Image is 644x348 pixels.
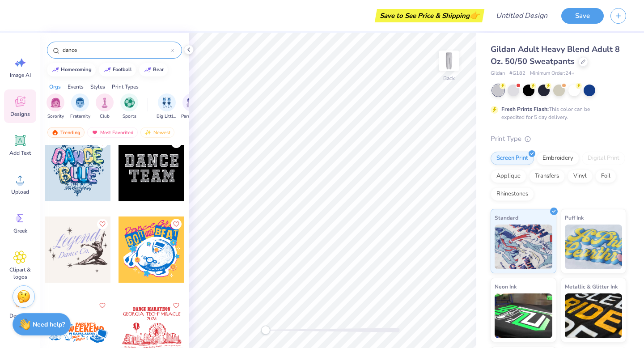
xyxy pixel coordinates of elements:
[582,152,625,165] div: Digital Print
[595,170,616,183] div: Foil
[491,44,620,67] span: Gildan Adult Heavy Blend Adult 8 Oz. 50/50 Sweatpants
[97,300,108,311] button: Like
[120,93,138,120] button: filter button
[565,282,618,291] span: Metallic & Glitter Ink
[470,10,479,21] span: 👉
[537,152,579,165] div: Embroidery
[171,300,182,311] button: Like
[491,152,534,165] div: Screen Print
[491,134,626,144] div: Print Type
[47,93,64,120] button: filter button
[100,98,110,108] img: Club Image
[97,219,108,229] button: Like
[70,93,90,120] div: filter for Fraternity
[157,93,177,120] button: filter button
[568,170,593,183] div: Vinyl
[51,98,61,108] img: Sorority Image
[186,98,197,108] img: Parent's Weekend Image
[49,83,61,91] div: Orgs
[13,227,27,234] span: Greek
[75,98,85,108] img: Fraternity Image
[495,293,552,338] img: Neon Ink
[261,326,270,335] div: Accessibility label
[47,63,96,76] button: homecoming
[509,70,525,77] span: # G182
[440,52,458,70] img: Back
[91,129,98,136] img: most_fav.gif
[489,7,555,25] input: Untitled Design
[443,74,455,82] div: Back
[491,170,526,183] div: Applique
[33,320,65,329] strong: Need help?
[501,105,611,121] div: This color can be expedited for 5 day delivery.
[529,170,565,183] div: Transfers
[9,312,31,319] span: Decorate
[157,113,177,120] span: Big Little Reveal
[47,127,85,138] div: Trending
[565,293,623,338] img: Metallic & Glitter Ink
[565,225,623,269] img: Puff Ink
[87,127,138,138] div: Most Favorited
[10,110,30,118] span: Designs
[139,63,168,76] button: bear
[162,98,172,108] img: Big Little Reveal Image
[51,129,59,136] img: trending.gif
[144,129,152,136] img: newest.gif
[100,113,110,120] span: Club
[96,93,114,120] div: filter for Club
[47,113,64,120] span: Sorority
[181,113,202,120] span: Parent's Weekend
[140,127,174,138] div: Newest
[96,93,114,120] button: filter button
[112,83,139,91] div: Print Types
[52,67,59,72] img: trend_line.gif
[144,67,151,72] img: trend_line.gif
[565,213,584,222] span: Puff Ink
[99,63,136,76] button: football
[113,67,132,72] div: football
[123,113,136,120] span: Sports
[104,67,111,72] img: trend_line.gif
[530,70,575,77] span: Minimum Order: 24 +
[495,225,552,269] img: Standard
[70,113,90,120] span: Fraternity
[171,219,182,229] button: Like
[501,106,549,113] strong: Fresh Prints Flash:
[10,72,31,79] span: Image AI
[561,8,604,24] button: Save
[90,83,105,91] div: Styles
[181,93,202,120] div: filter for Parent's Weekend
[120,93,138,120] div: filter for Sports
[124,98,135,108] img: Sports Image
[491,70,505,77] span: Gildan
[491,187,534,201] div: Rhinestones
[61,67,92,72] div: homecoming
[70,93,90,120] button: filter button
[9,149,31,157] span: Add Text
[5,266,35,280] span: Clipart & logos
[495,213,518,222] span: Standard
[47,93,64,120] div: filter for Sorority
[11,188,29,195] span: Upload
[181,93,202,120] button: filter button
[495,282,517,291] span: Neon Ink
[153,67,164,72] div: bear
[377,9,482,22] div: Save to See Price & Shipping
[62,46,170,55] input: Try "Alpha"
[157,93,177,120] div: filter for Big Little Reveal
[68,83,84,91] div: Events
